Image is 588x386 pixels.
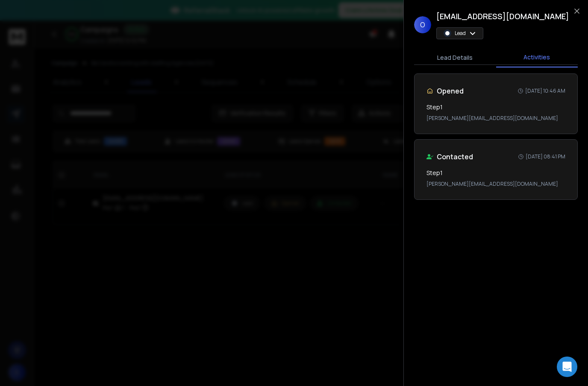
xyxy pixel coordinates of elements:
div: Open Intercom Messenger [557,357,577,377]
h3: Step 1 [426,103,443,111]
p: [DATE] 10:46 AM [525,88,565,94]
div: Opened [426,86,464,96]
span: O [414,16,431,33]
p: [DATE] 08:41 PM [526,153,565,160]
button: Activities [496,48,578,67]
h3: Step 1 [426,169,443,177]
p: [PERSON_NAME][EMAIL_ADDRESS][DOMAIN_NAME] [426,115,565,122]
p: Lead [455,30,466,37]
p: [PERSON_NAME][EMAIL_ADDRESS][DOMAIN_NAME] [426,181,565,187]
h1: [EMAIL_ADDRESS][DOMAIN_NAME] [436,10,569,22]
div: Contacted [426,152,473,162]
button: Lead Details [414,48,496,67]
